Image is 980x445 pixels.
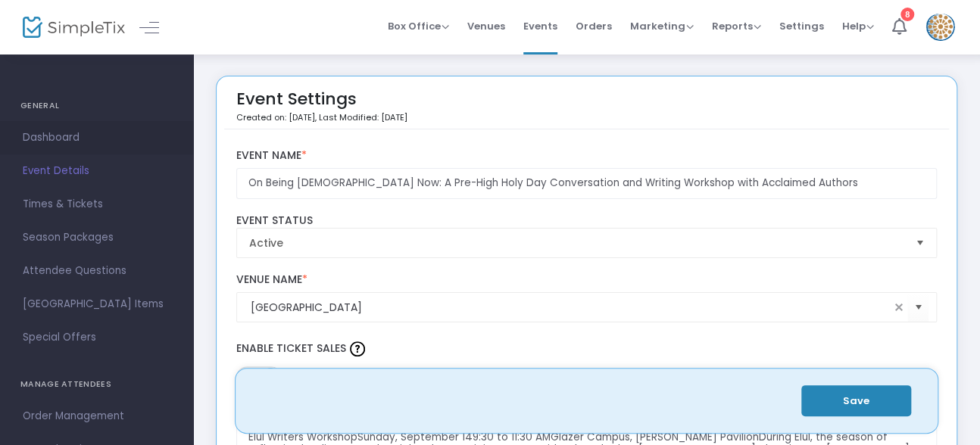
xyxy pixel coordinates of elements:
[249,235,904,251] span: Active
[236,168,938,199] input: Enter Event Name
[236,84,407,129] div: Event Settings
[236,149,938,163] label: Event Name
[20,91,173,121] h4: GENERAL
[23,294,170,314] span: [GEOGRAPHIC_DATA] Items
[23,406,170,426] span: Order Management
[889,298,907,316] span: clear
[236,111,407,124] p: Created on: [DATE]
[842,19,874,33] span: Help
[20,369,173,400] h4: MANAGE ATTENDEES
[779,7,824,45] span: Settings
[23,128,170,148] span: Dashboard
[315,111,407,123] span: , Last Modified: [DATE]
[23,328,170,347] span: Special Offers
[801,385,911,416] button: Save
[712,19,761,33] span: Reports
[350,341,365,356] img: question-mark
[909,229,930,257] button: Select
[576,7,612,45] span: Orders
[467,7,505,45] span: Venues
[388,19,449,33] span: Box Office
[236,338,938,360] label: Enable Ticket Sales
[23,261,170,281] span: Attendee Questions
[630,19,694,33] span: Marketing
[236,273,938,287] label: Venue Name
[907,292,929,323] button: Select
[523,7,557,45] span: Events
[23,194,170,214] span: Times & Tickets
[900,8,914,21] div: 8
[251,300,890,316] input: Select Venue
[23,161,170,181] span: Event Details
[236,214,938,228] label: Event Status
[23,228,170,247] span: Season Packages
